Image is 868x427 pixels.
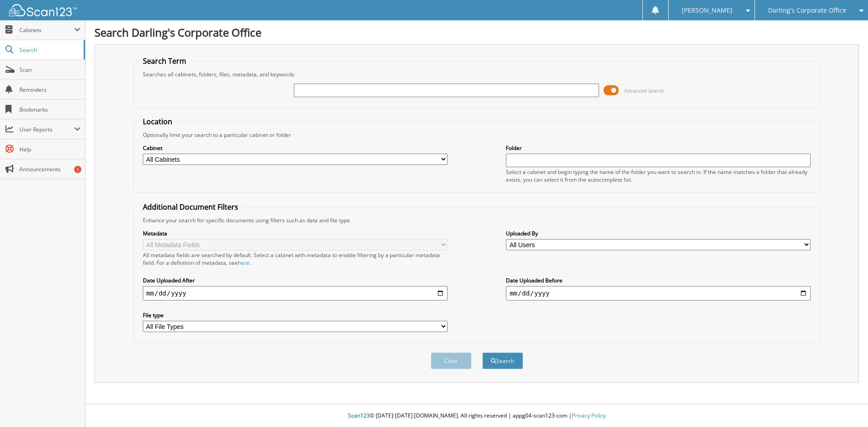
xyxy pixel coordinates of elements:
[85,405,868,427] div: © [DATE]-[DATE] [DOMAIN_NAME]. All rights reserved | appg04-scan123-com |
[143,311,448,319] label: File type
[19,86,80,94] span: Reminders
[19,46,79,54] span: Search
[9,4,77,16] img: scan123-logo-white.svg
[138,56,191,66] legend: Search Term
[143,144,448,152] label: Cabinet
[143,277,448,284] label: Date Uploaded After
[19,26,74,34] span: Cabinets
[682,8,732,13] span: [PERSON_NAME]
[143,286,448,300] input: start
[74,166,81,173] div: 1
[19,145,80,153] span: Help
[506,144,811,152] label: Folder
[138,117,177,127] legend: Location
[138,202,243,212] legend: Additional Document Filters
[768,8,846,13] span: Darling's Corporate Office
[431,352,472,369] button: Clear
[19,126,74,133] span: User Reports
[506,168,811,183] div: Select a cabinet and begin typing the name of the folder you want to search in. If the name match...
[506,230,811,237] label: Uploaded By
[94,25,859,40] h1: Search Darling's Corporate Office
[143,230,448,237] label: Metadata
[506,286,811,300] input: end
[823,384,868,427] iframe: Chat Widget
[348,412,370,419] span: Scan123
[19,66,80,74] span: Scan
[138,216,816,224] div: Enhance your search for specific documents using filters such as date and file type.
[572,412,606,419] a: Privacy Policy
[138,70,816,78] div: Searches all cabinets, folders, files, metadata, and keywords
[143,251,448,267] div: All metadata fields are searched by default. Select a cabinet with metadata to enable filtering b...
[624,87,664,94] span: Advanced Search
[238,259,250,267] a: here
[19,165,80,173] span: Announcements
[19,106,80,113] span: Bookmarks
[506,277,811,284] label: Date Uploaded Before
[138,131,816,139] div: Optionally limit your search to a particular cabinet or folder
[482,352,523,369] button: Search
